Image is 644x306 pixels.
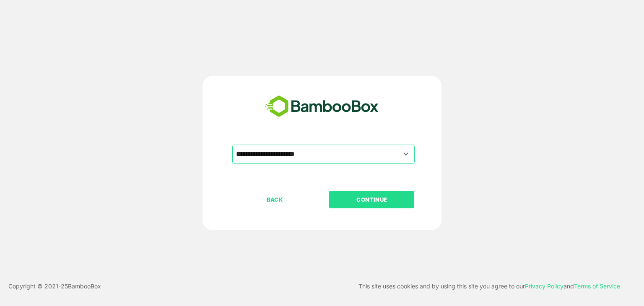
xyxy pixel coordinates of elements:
p: This site uses cookies and by using this site you agree to our and [358,281,620,291]
p: CONTINUE [330,195,414,204]
button: BACK [232,191,317,208]
a: Terms of Service [574,283,620,290]
button: CONTINUE [329,191,414,208]
p: Copyright © 2021- 25 BambooBox [8,281,101,291]
p: BACK [233,195,317,204]
button: Open [400,148,412,160]
a: Privacy Policy [525,283,563,290]
img: bamboobox [260,93,383,120]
